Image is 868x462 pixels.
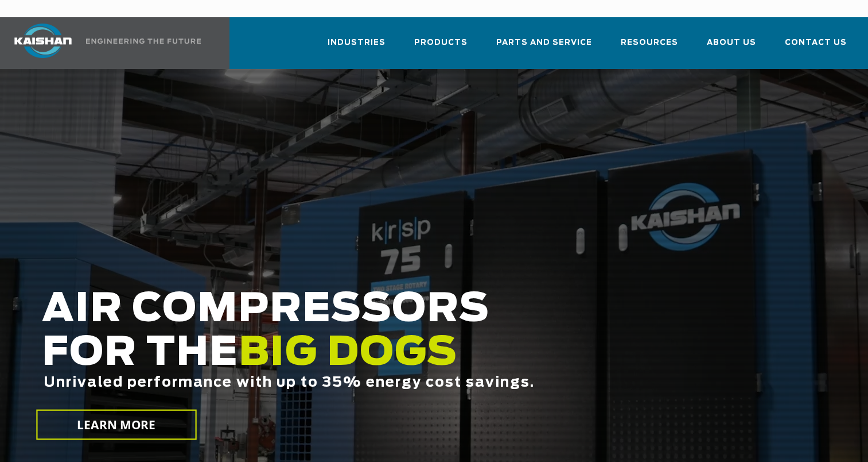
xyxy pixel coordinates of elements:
[785,28,847,67] a: Contact Us
[496,36,592,49] span: Parts and Service
[414,36,468,49] span: Products
[328,28,386,67] a: Industries
[42,288,694,426] h2: AIR COMPRESSORS FOR THE
[621,36,678,49] span: Resources
[785,36,847,49] span: Contact Us
[496,28,592,67] a: Parts and Service
[239,334,458,373] span: BIG DOGS
[86,38,201,44] img: Engineering the future
[36,410,196,440] a: LEARN MORE
[44,376,535,390] span: Unrivaled performance with up to 35% energy cost savings.
[621,28,678,67] a: Resources
[707,28,756,67] a: About Us
[328,36,386,49] span: Industries
[77,417,155,433] span: LEARN MORE
[414,28,468,67] a: Products
[707,36,756,49] span: About Us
